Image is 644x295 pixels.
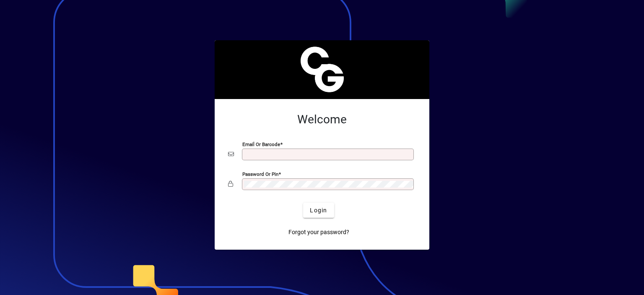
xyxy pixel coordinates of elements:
[228,112,416,127] h2: Welcome
[310,206,327,215] span: Login
[285,225,353,240] a: Forgot your password?
[288,228,349,237] span: Forgot your password?
[242,171,278,177] mat-label: Password or Pin
[242,141,280,147] mat-label: Email or Barcode
[303,203,334,218] button: Login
